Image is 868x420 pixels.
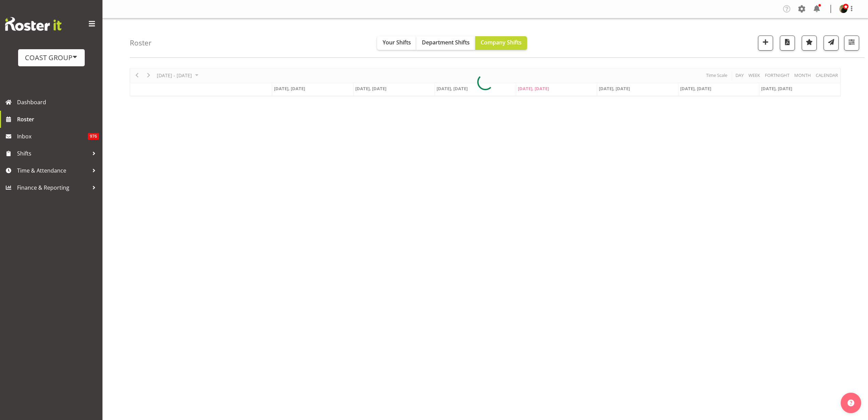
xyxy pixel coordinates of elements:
span: Time & Attendance [17,165,89,176]
span: Shifts [17,148,89,159]
button: Department Shifts [416,36,475,50]
img: Rosterit website logo [5,17,61,31]
span: Department Shifts [422,39,470,46]
span: Inbox [17,131,88,141]
button: Filter Shifts [844,36,859,51]
h4: Roster [130,39,152,47]
span: Your Shifts [383,39,411,46]
span: Dashboard [17,97,99,107]
button: Your Shifts [377,36,416,50]
span: Company Shifts [481,39,522,46]
span: 976 [88,133,99,140]
button: Send a list of all shifts for the selected filtered period to all rostered employees. [824,36,839,51]
button: Company Shifts [475,36,527,50]
button: Add a new shift [758,36,773,51]
span: Roster [17,114,99,124]
span: Finance & Reporting [17,182,89,193]
button: Download a PDF of the roster according to the set date range. [780,36,795,51]
img: help-xxl-2.png [848,399,854,406]
div: COAST GROUP [25,53,78,63]
button: Highlight an important date within the roster. [802,36,817,51]
img: micah-hetrick73ebaf9e9aacd948a3fc464753b70555.png [839,5,848,13]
